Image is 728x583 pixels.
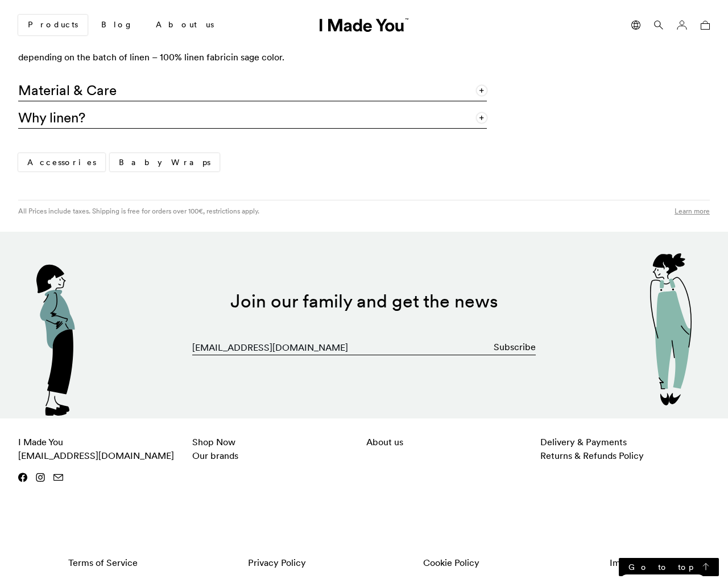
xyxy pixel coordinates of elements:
[192,551,362,574] a: Privacy Policy
[192,436,235,447] a: Shop Now
[540,551,710,574] a: Imprint
[366,436,403,447] a: About us
[60,290,668,312] h2: Join our family and get the news
[18,551,188,574] a: Terms of Service
[540,450,644,461] a: Returns & Refunds Policy
[619,558,719,576] a: Go to top
[231,51,284,63] span: in sage color.
[540,436,627,447] a: Delivery & Payments
[192,450,238,461] a: Our brands
[18,153,105,171] a: Accessories
[18,450,174,461] a: [EMAIL_ADDRESS][DOMAIN_NAME]
[147,15,223,35] a: About us
[18,206,259,216] p: All Prices include taxes. Shipping is free for orders over 100€, restrictions apply.
[494,335,536,358] button: Subscribe
[18,36,359,64] p: Hand-sewn in a small town in [GEOGRAPHIC_DATA]. Color may vary slightly depending on the batch of...
[18,15,88,35] a: Products
[18,436,188,462] p: I Made You
[675,206,710,216] a: Learn more
[366,551,536,574] a: Cookie Policy
[18,101,487,129] a: Why linen?
[92,15,142,35] a: Blog
[110,153,220,171] a: Baby Wraps
[18,74,487,101] a: Material & Care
